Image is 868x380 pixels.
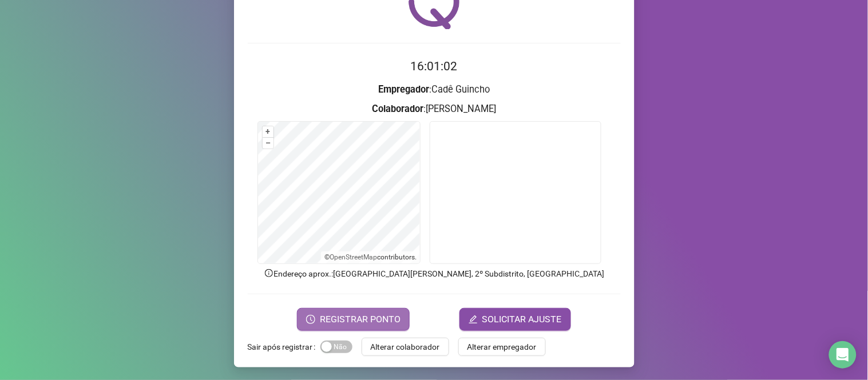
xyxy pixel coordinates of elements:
button: + [263,126,274,137]
button: REGISTRAR PONTO [297,308,410,331]
h3: : Cadê Guincho [248,82,621,97]
span: clock-circle [306,315,315,324]
span: SOLICITAR AJUSTE [482,313,562,326]
strong: Empregador [378,84,429,95]
button: – [263,138,274,149]
li: © contributors. [324,253,417,261]
span: Alterar colaborador [371,341,440,353]
div: Open Intercom Messenger [829,341,857,369]
h3: : [PERSON_NAME] [248,102,621,117]
time: 16:01:02 [411,59,458,73]
button: Alterar empregador [458,338,546,356]
button: Alterar colaborador [362,338,449,356]
button: editSOLICITAR AJUSTE [459,308,571,331]
strong: Colaborador [372,103,423,114]
span: REGISTRAR PONTO [320,313,401,326]
span: edit [469,315,478,324]
span: info-circle [264,268,274,278]
p: Endereço aprox. : [GEOGRAPHIC_DATA][PERSON_NAME], 2º Subdistrito, [GEOGRAPHIC_DATA] [248,267,621,280]
label: Sair após registrar [248,338,320,356]
a: OpenStreetMap [330,253,377,261]
span: Alterar empregador [467,341,537,353]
